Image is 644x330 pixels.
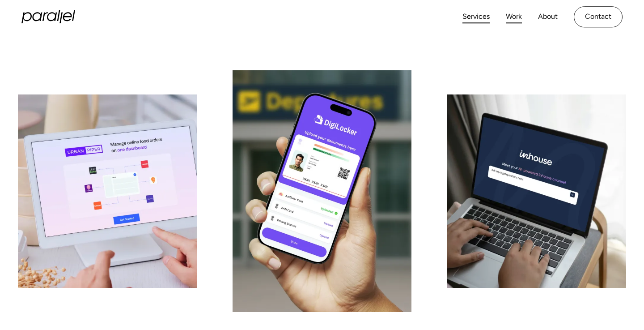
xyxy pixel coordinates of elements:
[447,94,626,288] img: card-image
[21,10,75,24] a: home
[506,10,522,23] a: Work
[18,94,197,288] img: card-image
[538,10,558,23] a: About
[233,70,411,312] img: Robin Dhanwani's Image
[574,6,623,27] a: Contact
[462,10,490,23] a: Services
